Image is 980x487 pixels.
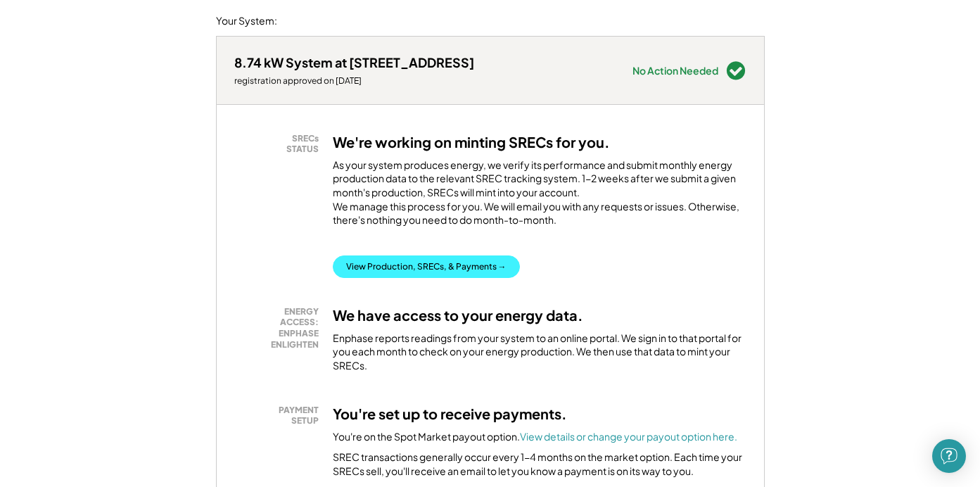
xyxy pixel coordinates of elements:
[333,430,737,444] div: You're on the Spot Market payout option.
[241,133,319,155] div: SRECs STATUS
[333,450,746,478] div: SREC transactions generally occur every 1-4 months on the market option. Each time your SRECs sel...
[241,405,319,426] div: PAYMENT SETUP
[520,430,737,443] a: View details or change your payout option here.
[241,306,319,350] div: ENERGY ACCESS: ENPHASE ENLIGHTEN
[333,255,520,278] button: View Production, SRECs, & Payments →
[333,306,583,324] h3: We have access to your energy data.
[333,331,746,373] div: Enphase reports readings from your system to an online portal. We sign in to that portal for you ...
[216,14,277,28] div: Your System:
[333,405,567,423] h3: You're set up to receive payments.
[234,75,474,87] div: registration approved on [DATE]
[632,65,718,75] div: No Action Needed
[932,439,966,473] div: Open Intercom Messenger
[333,133,610,151] h3: We're working on minting SRECs for you.
[234,54,474,70] div: 8.74 kW System at [STREET_ADDRESS]
[333,158,746,234] div: As your system produces energy, we verify its performance and submit monthly energy production da...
